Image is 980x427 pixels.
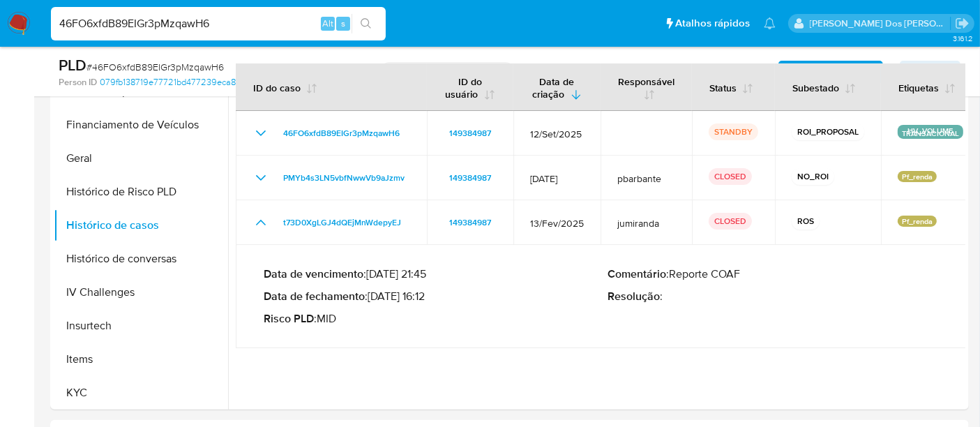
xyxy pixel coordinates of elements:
button: AML Data Collector [778,61,883,83]
span: 3.161.2 [953,33,973,44]
span: s [341,17,345,30]
button: KYC [54,376,228,410]
button: Financiamento de Veículos [54,108,228,142]
button: Histórico de Risco PLD [54,175,228,209]
button: Histórico de casos [54,209,228,242]
button: Ações [900,61,960,83]
span: Ações [910,61,937,83]
a: 079fb138719e77721bd477239eca8f7c [100,76,256,89]
b: PLD [59,54,86,76]
a: Sair [955,16,970,31]
input: Pesquise usuários ou casos... [51,15,386,33]
button: search-icon [352,14,380,33]
span: Alt [322,17,333,30]
button: Histórico de conversas [54,242,228,276]
p: renato.lopes@mercadopago.com.br [810,17,951,30]
button: IV Challenges [54,276,228,309]
p: STANDBY - ROI PROPOSAL [381,62,514,82]
button: Insurtech [54,309,228,343]
a: Notificações [764,17,776,29]
b: AML Data Collector [788,61,873,83]
span: # 46FO6xfdB89EIGr3pMzqawH6 [86,60,224,74]
b: Person ID [59,76,97,89]
button: Geral [54,142,228,175]
button: Items [54,343,228,376]
span: Atalhos rápidos [675,16,750,31]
